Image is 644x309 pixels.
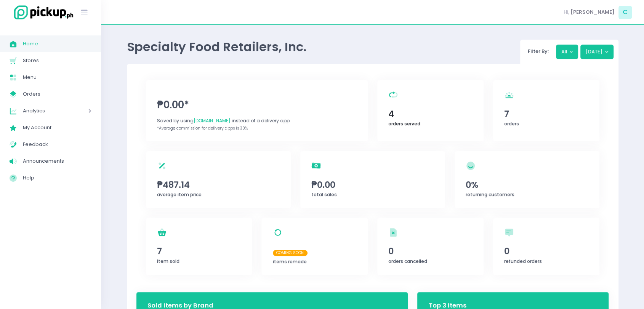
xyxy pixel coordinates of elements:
[504,258,542,264] span: refunded orders
[504,107,588,120] span: 7
[23,173,91,183] span: Help
[556,45,578,59] button: All
[157,245,241,258] span: 7
[466,178,588,191] span: 0%
[455,151,599,208] a: 0%returning customers
[377,80,484,141] a: 4orders served
[23,156,91,166] span: Announcements
[300,151,445,208] a: ₱0.00total sales
[157,258,179,264] span: item sold
[311,191,337,198] span: total sales
[23,123,91,133] span: My Account
[580,45,614,59] button: [DATE]
[157,125,248,131] span: *Average commission for delivery apps is 30%
[388,120,420,127] span: orders served
[23,39,91,49] span: Home
[466,191,514,198] span: returning customers
[377,218,484,275] a: 0orders cancelled
[388,258,427,264] span: orders cancelled
[23,72,91,82] span: Menu
[570,8,615,16] span: [PERSON_NAME]
[504,120,519,127] span: orders
[273,250,308,256] span: Coming Soon
[157,178,280,191] span: ₱487.14
[157,191,202,198] span: average item price
[388,245,472,258] span: 0
[146,151,291,208] a: ₱487.14average item price
[493,218,599,275] a: 0refunded orders
[157,117,357,124] div: Saved by using instead of a delivery app
[23,106,67,116] span: Analytics
[525,48,551,55] span: Filter By:
[10,4,74,21] img: logo
[564,8,569,16] span: Hi,
[23,56,91,66] span: Stores
[194,117,231,124] span: [DOMAIN_NAME]
[311,178,434,191] span: ₱0.00
[504,245,588,258] span: 0
[127,38,306,55] span: Specialty Food Retailers, Inc.
[23,139,91,149] span: Feedback
[146,218,252,275] a: 7item sold
[388,107,472,120] span: 4
[23,89,91,99] span: Orders
[493,80,599,141] a: 7orders
[618,6,632,19] span: C
[273,258,307,265] span: items remade
[157,98,357,112] span: ₱0.00*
